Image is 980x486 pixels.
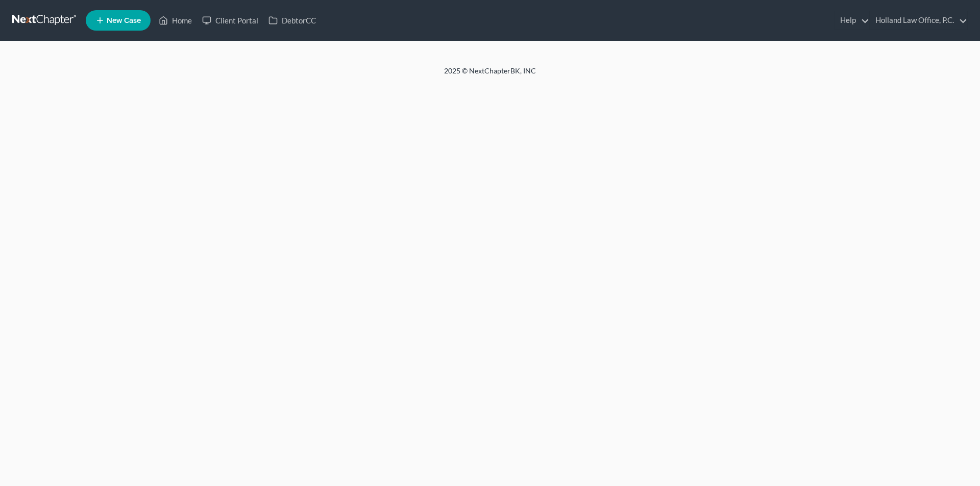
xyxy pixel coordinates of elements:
[835,11,869,30] a: Help
[86,10,151,31] new-legal-case-button: New Case
[154,11,197,30] a: Home
[870,11,967,30] a: Holland Law Office, P.C.
[197,11,263,30] a: Client Portal
[263,11,321,30] a: DebtorCC
[199,66,781,84] div: 2025 © NextChapterBK, INC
